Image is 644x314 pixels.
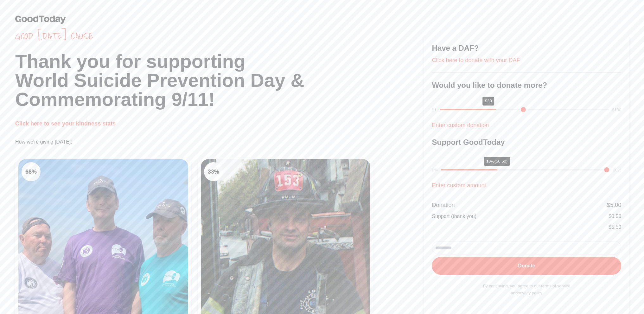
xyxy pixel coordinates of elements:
div: 68 % [22,162,41,181]
span: 5.00 [610,202,621,208]
span: ($0.50) [494,159,507,163]
div: 10% [484,157,510,166]
a: Click here to see your kindness stats [15,120,116,127]
div: $33 [482,97,494,106]
a: Enter custom amount [432,182,486,189]
a: Click here to donate with your DAF [432,57,520,63]
h3: Have a DAF? [432,43,621,53]
h1: Thank you for supporting World Suicide Prevention Day & Commemorating 9/11! [15,52,424,109]
a: Enter custom donation [432,122,489,128]
span: 0.50 [611,214,621,219]
div: Support (thank you) [432,213,476,220]
h3: Would you like to donate more? [432,80,621,90]
a: privacy policy [518,291,542,295]
span: Good [DATE] cause [15,30,424,42]
p: By continuing, you agree to our terms of service and [432,283,621,297]
p: How we're giving [DATE]: [15,138,424,146]
div: $ [609,223,621,231]
div: 33 % [204,162,223,181]
div: $ [609,213,621,220]
div: Donation [432,201,455,209]
div: 0% [432,167,438,173]
div: $ [607,201,621,209]
button: Donate [432,257,621,275]
h3: Support GoodToday [432,137,621,147]
div: 30% [613,167,621,173]
div: $100 [612,107,621,113]
img: GoodToday [15,15,66,24]
span: 5.50 [611,224,621,230]
div: $1 [432,107,436,113]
